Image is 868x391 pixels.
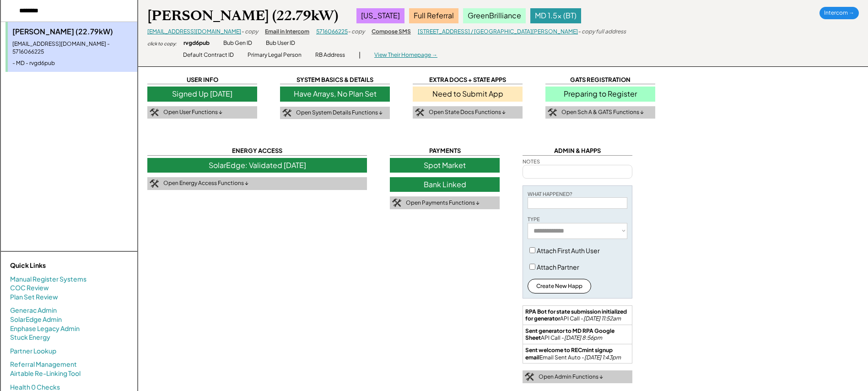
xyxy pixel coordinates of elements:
[10,324,80,333] a: Enphase Legacy Admin
[413,76,523,84] div: EXTRA DOCS + STATE APPS
[392,199,401,207] img: tool-icon.png
[183,39,210,47] div: rvgd6pub
[12,60,133,67] div: - MD - rvgd6pub
[280,87,390,101] div: Have Arrays, No Plan Set
[537,263,579,271] label: Attach Partner
[10,293,58,302] a: Plan Set Review
[150,179,159,188] img: tool-icon.png
[147,28,241,35] a: [EMAIL_ADDRESS][DOMAIN_NAME]
[561,109,644,116] div: Open Sch A & GATS Functions ↓
[545,76,655,84] div: GATS REGISTRATION
[545,87,655,101] div: Preparing to Register
[12,40,133,56] div: [EMAIL_ADDRESS][DOMAIN_NAME] - 5716066225
[528,190,572,197] div: WHAT HAPPENED?
[316,28,348,35] a: 5716066225
[413,87,523,101] div: Need to Submit App
[10,275,86,284] a: Manual Register Systems
[390,158,500,173] div: Spot Market
[525,308,628,322] strong: RPA Bot for state submission initialized for generator
[548,109,557,117] img: tool-icon.png
[241,28,258,36] div: - copy
[266,39,295,47] div: Bub User ID
[539,373,603,381] div: Open Admin Functions ↓
[390,147,500,155] div: PAYMENTS
[537,246,600,255] label: Attach First Auth User
[564,334,602,341] em: [DATE] 8:56pm
[372,28,411,36] div: Compose SMS
[296,109,383,117] div: Open System Details Functions ↓
[525,327,630,342] div: API Call -
[10,369,81,378] a: Airtable Re-Linking Tool
[406,199,480,207] div: Open Payments Functions ↓
[147,40,177,47] div: click to copy:
[525,347,614,361] strong: Sent welcome to RECmint signup email
[415,109,424,117] img: tool-icon.png
[10,333,50,342] a: Stuck Energy
[409,8,458,23] div: Full Referral
[10,306,57,315] a: Generac Admin
[429,109,506,116] div: Open State Docs Functions ↓
[147,158,367,173] div: SolarEdge: Validated [DATE]
[583,315,621,322] em: [DATE] 11:52am
[163,179,248,187] div: Open Energy Access Functions ↓
[10,360,77,369] a: Referral Management
[10,283,49,293] a: COC Review
[819,7,859,19] div: Intercom →
[163,109,222,116] div: Open User Functions ↓
[10,261,102,270] div: Quick Links
[578,28,626,36] div: - copy full address
[523,158,540,165] div: NOTES
[359,50,361,60] div: |
[147,7,338,25] div: [PERSON_NAME] (22.79kW)
[183,51,234,59] div: Default Contract ID
[525,327,615,342] strong: Sent generator to MD RPA Google Sheet
[525,308,630,322] div: API Call -
[280,76,390,84] div: SYSTEM BASICS & DETAILS
[390,177,500,192] div: Bank Linked
[12,27,133,37] div: [PERSON_NAME] (22.79kW)
[374,51,437,59] div: View Their Homepage →
[528,279,591,293] button: Create New Happ
[315,51,345,59] div: RB Address
[150,109,159,117] img: tool-icon.png
[282,109,291,117] img: tool-icon.png
[463,8,526,23] div: GreenBrilliance
[248,51,302,59] div: Primary Legal Person
[265,28,309,36] div: Email in Intercom
[223,39,252,47] div: Bub Gen ID
[528,216,540,223] div: TYPE
[10,315,62,324] a: SolarEdge Admin
[147,76,257,84] div: USER INFO
[147,87,257,101] div: Signed Up [DATE]
[523,147,632,155] div: ADMIN & HAPPS
[348,28,365,36] div: - copy
[147,147,367,155] div: ENERGY ACCESS
[530,8,581,23] div: MD 1.5x (BT)
[10,347,56,356] a: Partner Lookup
[356,8,404,23] div: [US_STATE]
[525,347,630,361] div: Email Sent Auto -
[418,28,578,35] a: [STREET_ADDRESS] / [GEOGRAPHIC_DATA][PERSON_NAME]
[584,354,621,361] em: [DATE] 1:43pm
[525,373,534,381] img: tool-icon.png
